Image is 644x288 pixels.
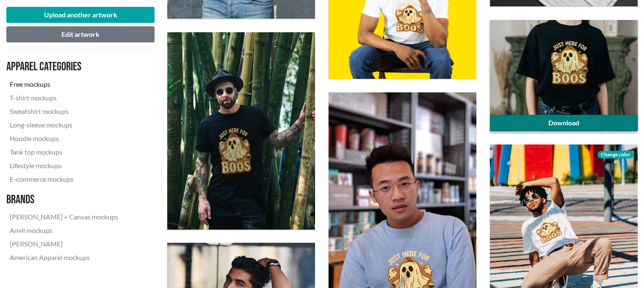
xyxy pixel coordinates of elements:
a: Download [490,115,638,131]
button: Edit artwork [6,26,155,42]
a: Anvil mockups [6,224,122,237]
a: Long-sleeve mockups [6,118,122,132]
h3: Apparel categories [6,60,122,74]
a: T-shirt mockups [6,91,122,105]
span: Change color [597,151,633,158]
a: Hoodie mockups [6,132,122,145]
h3: Brands [6,193,122,207]
a: [PERSON_NAME] [6,237,122,251]
a: American Apparel mockups [6,251,122,264]
a: [PERSON_NAME] + Canvas mockups [6,210,122,224]
a: E-commerce mockups [6,172,122,186]
a: Lifestyle mockups [6,159,122,172]
a: Tank top mockups [6,145,122,159]
button: Upload another artwork [6,7,155,23]
a: Sweatshirt mockups [6,105,122,118]
a: Free mockups [6,78,122,91]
